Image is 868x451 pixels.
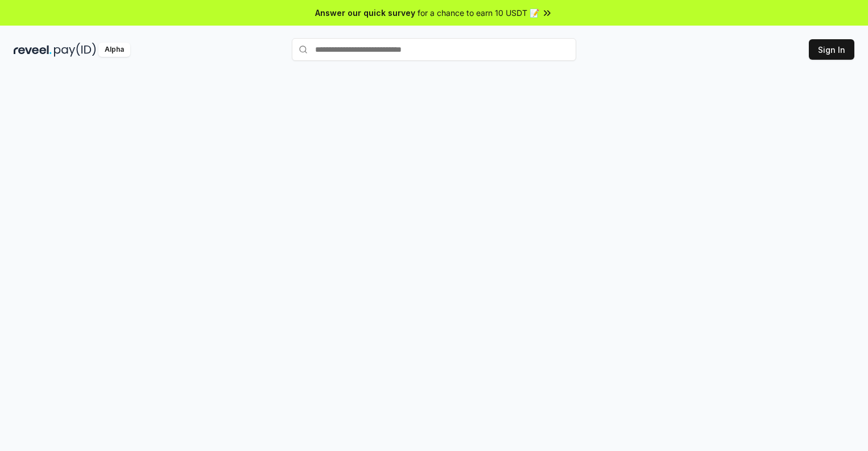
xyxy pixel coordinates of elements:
[315,7,415,19] span: Answer our quick survey
[98,43,130,57] div: Alpha
[14,43,52,57] img: reveel_dark
[418,7,539,19] span: for a chance to earn 10 USDT 📝
[54,43,96,57] img: pay_id
[809,39,854,60] button: Sign In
